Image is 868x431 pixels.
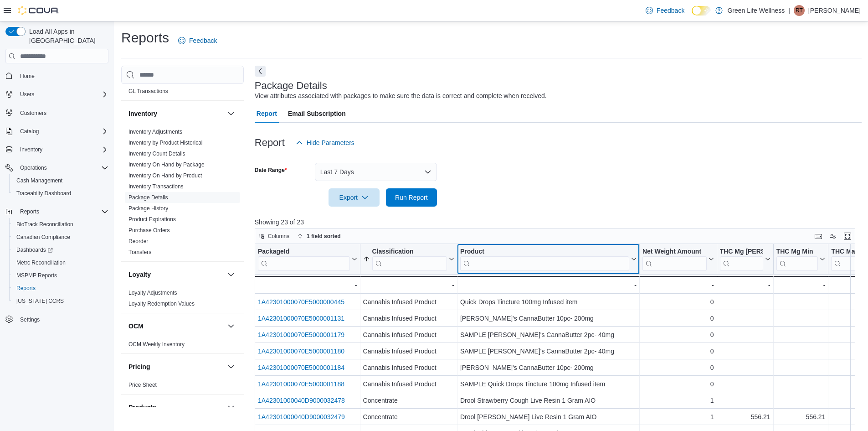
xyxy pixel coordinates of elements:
[719,411,770,422] div: 556.21
[363,313,454,324] div: Cannabis Infused Product
[642,346,714,357] div: 0
[460,411,637,422] div: Drool [PERSON_NAME] Live Resin 1 Gram AIO
[258,248,357,271] button: PackageId
[386,188,437,207] button: Run Report
[363,379,454,389] div: Cannabis Infused Product
[257,280,357,291] div: -
[460,248,629,256] div: Product
[128,88,168,94] a: GL Transactions
[20,316,40,323] span: Settings
[16,206,108,217] span: Reports
[13,188,108,199] span: Traceabilty Dashboard
[9,218,112,231] button: BioTrack Reconciliation
[16,177,62,184] span: Cash Management
[20,91,34,98] span: Users
[292,134,358,152] button: Hide Parameters
[258,348,344,355] a: 1A42301000070E5000001180
[13,175,108,186] span: Cash Management
[121,287,244,313] div: Loyalty
[255,80,327,91] h3: Package Details
[16,162,108,173] span: Operations
[692,16,692,16] span: Dark Mode
[128,194,168,201] span: Package Details
[642,1,688,20] a: Feedback
[9,174,112,187] button: Cash Management
[16,297,64,305] span: [US_STATE] CCRS
[121,29,169,47] h1: Reports
[796,5,803,16] span: RT
[128,128,182,135] span: Inventory Adjustments
[2,69,112,82] button: Home
[16,206,43,217] button: Reports
[128,216,176,223] span: Product Expirations
[642,313,714,324] div: 0
[128,341,185,348] a: OCM Weekly Inventory
[128,290,177,296] a: Loyalty Adjustments
[20,146,42,153] span: Inventory
[128,341,185,348] span: OCM Weekly Inventory
[460,248,637,271] button: Product
[128,362,224,371] button: Pricing
[363,346,454,357] div: Cannabis Infused Product
[363,329,454,340] div: Cannabis Infused Product
[128,109,224,118] button: Inventory
[128,249,151,256] span: Transfers
[128,301,195,307] a: Loyalty Redemption Values
[255,231,293,242] button: Columns
[827,231,838,242] button: Display options
[18,6,59,15] img: Cova
[294,231,344,242] button: 1 field sorted
[258,413,345,421] a: 1A42301000040D9000032479
[226,321,236,332] button: OCM
[128,381,157,389] span: Price Sheet
[189,36,217,45] span: Feedback
[255,218,862,227] p: Showing 23 of 23
[16,314,43,325] a: Settings
[16,190,71,197] span: Traceabilty Dashboard
[16,71,38,82] a: Home
[128,161,205,168] span: Inventory On Hand by Package
[692,6,711,16] input: Dark Mode
[128,140,203,146] a: Inventory by Product Historical
[258,331,344,338] a: 1A42301000070E5000001179
[128,205,168,212] span: Package History
[268,233,289,240] span: Columns
[255,137,285,148] h3: Report
[460,395,637,406] div: Drool Strawberry Cough Live Resin 1 Gram AIO
[128,151,185,157] a: Inventory Count Details
[16,162,51,173] button: Operations
[719,280,770,291] div: -
[363,395,454,406] div: Concentrate
[719,248,763,256] div: THC Mg [PERSON_NAME]
[642,248,714,271] button: Net Weight Amount
[128,172,202,179] a: Inventory On Hand by Product
[719,248,770,271] button: THC Mg [PERSON_NAME]
[255,166,287,174] label: Date Range
[128,322,144,331] h3: OCM
[9,256,112,269] button: Metrc Reconciliation
[776,248,818,271] div: THC Mg Min
[315,163,437,181] button: Last 7 Days
[128,172,202,179] span: Inventory On Hand by Product
[128,270,224,279] button: Loyalty
[16,246,53,254] span: Dashboards
[363,296,454,307] div: Cannabis Infused Product
[13,257,108,268] span: Metrc Reconciliation
[5,65,108,350] nav: Complex example
[128,194,168,201] a: Package Details
[794,5,805,16] div: Randeshia Thompson
[13,232,74,243] a: Canadian Compliance
[2,88,112,101] button: Users
[20,208,39,215] span: Reports
[121,75,244,100] div: Finance
[16,126,108,137] span: Catalog
[9,282,112,295] button: Reports
[2,106,112,119] button: Customers
[363,362,454,373] div: Cannabis Infused Product
[20,109,46,117] span: Customers
[13,283,108,294] span: Reports
[13,296,108,306] span: Washington CCRS
[16,70,108,81] span: Home
[13,244,108,255] span: Dashboards
[642,329,714,340] div: 0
